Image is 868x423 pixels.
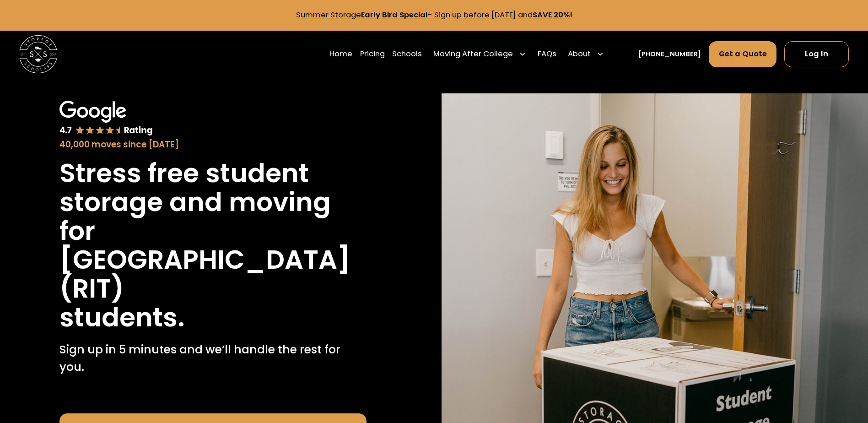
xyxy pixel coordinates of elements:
[430,41,530,67] div: Moving After College
[361,10,428,20] strong: Early Bird Special
[538,41,556,67] a: FAQs
[59,341,367,375] p: Sign up in 5 minutes and we’ll handle the rest for you.
[568,49,591,60] div: About
[638,49,701,60] a: [PHONE_NUMBER]
[392,41,422,67] a: Schools
[59,245,367,303] h1: [GEOGRAPHIC_DATA] (RIT)
[59,101,153,136] img: Google 4.7 star rating
[59,138,367,151] div: 40,000 moves since [DATE]
[329,41,352,67] a: Home
[709,41,777,67] a: Get a Quote
[59,159,367,245] h1: Stress free student storage and moving for
[564,41,608,67] div: About
[59,303,185,332] h1: students.
[533,10,572,20] strong: SAVE 20%!
[19,35,57,73] img: Storage Scholars main logo
[433,49,513,60] div: Moving After College
[296,10,572,20] a: Summer StorageEarly Bird Special- Sign up before [DATE] andSAVE 20%!
[360,41,385,67] a: Pricing
[784,41,849,67] a: Log In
